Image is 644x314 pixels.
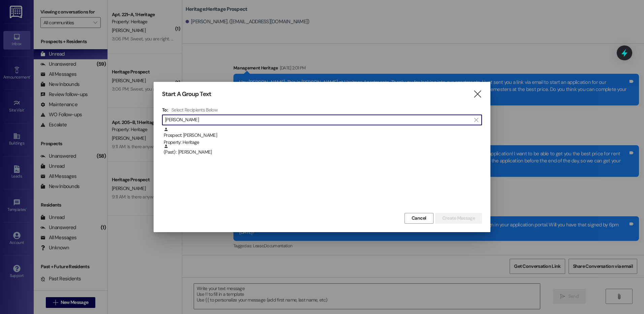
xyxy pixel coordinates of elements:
button: Cancel [405,213,433,224]
input: Search for any contact or apartment [165,115,471,125]
div: (Past) : [PERSON_NAME] [162,144,482,161]
span: Cancel [412,215,426,222]
h4: Select Recipients Below [171,107,218,113]
div: Property: Heritage [164,139,482,146]
div: Prospect: [PERSON_NAME] [164,127,482,146]
div: (Past) : [PERSON_NAME] [164,144,482,156]
h3: To: [162,107,168,113]
i:  [474,117,478,123]
h3: Start A Group Text [162,90,211,98]
i:  [473,91,482,98]
button: Create Message [435,213,482,224]
button: Clear text [471,115,482,125]
span: Create Message [442,215,475,222]
div: Prospect: [PERSON_NAME]Property: Heritage [162,127,482,144]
